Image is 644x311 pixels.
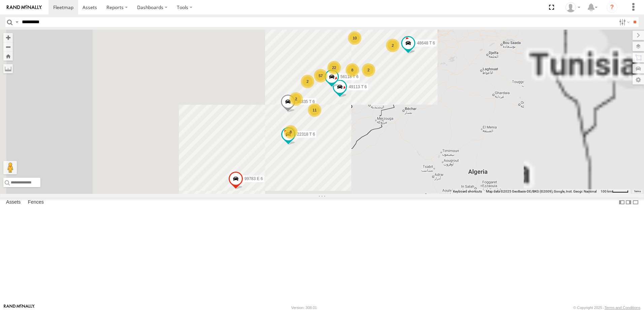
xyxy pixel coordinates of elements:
[563,2,583,12] div: Zaid Abu Manneh
[3,161,17,174] button: Drag Pegman onto the map to open Street View
[291,306,317,310] div: Version: 308.01
[25,198,47,207] label: Fences
[284,125,297,139] div: 8
[607,2,617,13] i: ?
[301,75,314,88] div: 2
[297,132,315,137] span: 22318 T 6
[308,103,321,117] div: 11
[599,189,631,194] button: Map Scale: 100 km per 45 pixels
[3,42,13,51] button: Zoom out
[601,189,612,193] span: 100 km
[245,176,263,181] span: 99783 E 6
[327,61,341,74] div: 22
[632,198,639,207] label: Hide Summary Table
[14,17,20,27] label: Search Query
[573,306,640,310] div: © Copyright 2025 -
[314,69,327,82] div: 57
[297,100,315,104] span: 56335 T 6
[7,5,42,10] img: rand-logo.svg
[289,92,303,106] div: 2
[4,304,35,311] a: Visit our Website
[3,64,13,73] label: Measure
[3,198,24,207] label: Assets
[346,63,359,77] div: 8
[625,198,632,207] label: Dock Summary Table to the Right
[453,189,482,194] button: Keyboard shortcuts
[3,33,13,42] button: Zoom in
[605,306,640,310] a: Terms and Conditions
[341,74,359,79] span: 56118 T 6
[349,85,367,90] span: 49113 T 6
[3,51,13,61] button: Zoom Home
[486,189,597,193] span: Map data ©2025 GeoBasis-DE/BKG (©2009), Google, Inst. Geogr. Nacional
[362,63,375,77] div: 2
[348,31,361,45] div: 10
[634,190,641,193] a: Terms (opens in new tab)
[633,75,644,84] label: Map Settings
[616,17,631,27] label: Search Filter Options
[386,39,399,52] div: 2
[417,41,435,46] span: 48648 T 6
[618,198,625,207] label: Dock Summary Table to the Left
